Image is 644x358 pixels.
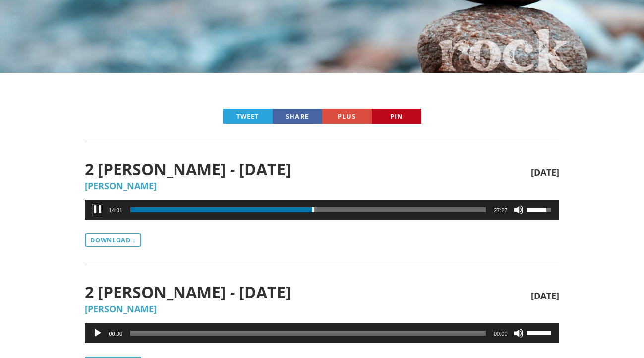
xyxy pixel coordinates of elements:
[85,283,530,300] span: 2 [PERSON_NAME] - [DATE]
[273,109,322,124] a: Share
[494,331,508,337] span: 00:00
[85,323,559,343] div: Audio Player
[85,160,530,178] span: 2 [PERSON_NAME] - [DATE]
[514,205,524,215] button: Mute
[109,207,122,213] span: 14:01
[527,200,554,218] a: Volume Slider
[85,304,559,314] h5: [PERSON_NAME]
[531,168,559,178] span: [DATE]
[372,109,421,124] a: Pin
[85,200,559,220] div: Audio Player
[93,205,103,215] button: Pause
[93,328,103,338] button: Play
[322,109,372,124] a: Plus
[85,181,559,191] h5: [PERSON_NAME]
[130,331,486,336] span: Time Slider
[494,207,508,213] span: 27:27
[531,291,559,301] span: [DATE]
[109,331,122,337] span: 00:00
[527,323,554,341] a: Volume Slider
[514,328,524,338] button: Mute
[85,233,141,247] a: Download ↓
[223,109,273,124] a: Tweet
